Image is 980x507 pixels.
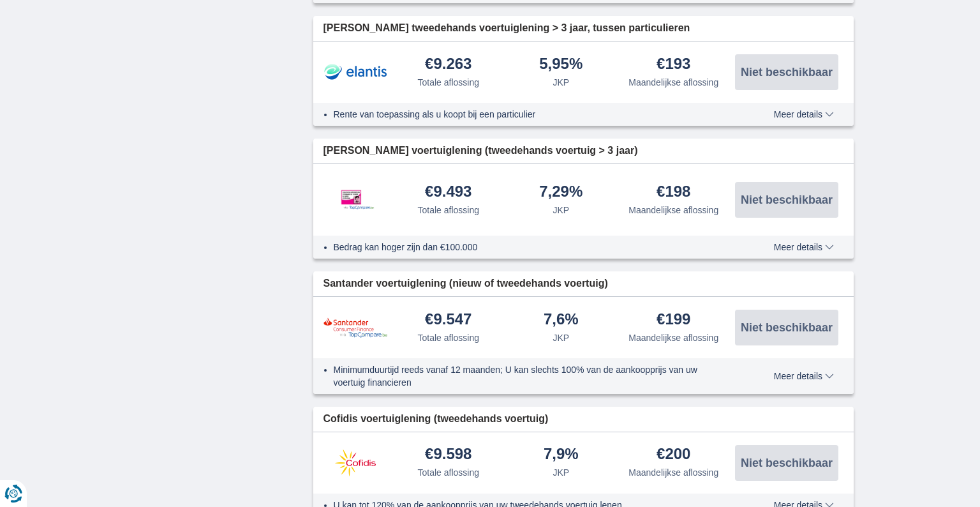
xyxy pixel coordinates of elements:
li: Rente van toepassing als u koopt bij een particulier [334,108,727,121]
div: JKP [553,76,569,89]
button: Niet beschikbaar [735,54,838,90]
span: Cofidis voertuiglening (tweedehands voertuig) [323,412,549,427]
div: Totale aflossing [417,204,479,216]
span: Niet beschikbaar [741,194,833,206]
div: €193 [657,56,690,73]
span: Niet beschikbaar [741,457,833,469]
div: €198 [657,184,690,201]
span: Meer details [774,243,834,252]
button: Niet beschikbaar [735,182,838,218]
button: Meer details [764,242,843,252]
span: Meer details [774,110,834,119]
div: €9.598 [425,446,471,464]
div: Totale aflossing [417,331,479,344]
span: Santander voertuiglening (nieuw of tweedehands voertuig) [323,276,608,291]
div: Totale aflossing [417,466,479,479]
button: Meer details [764,371,843,381]
img: product.pl.alt Cofidis [323,447,387,479]
div: Maandelijkse aflossing [628,76,718,89]
div: €199 [657,312,690,329]
button: Meer details [764,109,843,119]
span: [PERSON_NAME] tweedehands voertuiglening > 3 jaar, tussen particulieren [323,21,690,36]
div: Totale aflossing [417,76,479,89]
span: Meer details [774,372,834,381]
div: Maandelijkse aflossing [628,204,718,216]
span: Niet beschikbaar [741,66,833,78]
div: JKP [553,466,569,479]
div: Maandelijkse aflossing [628,466,718,479]
li: Bedrag kan hoger zijn dan €100.000 [334,241,727,253]
div: €9.493 [425,184,471,201]
div: €9.263 [425,56,471,73]
div: 7,6% [544,312,579,329]
li: Minimumduurtijd reeds vanaf 12 maanden; U kan slechts 100% van de aankoopprijs van uw voertuig fi... [334,363,727,389]
img: product.pl.alt Leemans Kredieten [323,177,387,223]
div: €9.547 [425,312,471,329]
img: product.pl.alt Santander [323,317,387,337]
div: JKP [553,204,569,216]
div: €200 [657,446,690,464]
div: 7,29% [539,184,583,201]
button: Niet beschikbaar [735,310,838,345]
span: [PERSON_NAME] voertuiglening (tweedehands voertuig > 3 jaar) [323,144,638,158]
div: Maandelijkse aflossing [628,331,718,344]
div: 7,9% [544,446,579,464]
button: Niet beschikbaar [735,445,838,481]
div: JKP [553,331,569,344]
div: 5,95% [539,56,583,73]
img: product.pl.alt Elantis [323,56,387,88]
span: Niet beschikbaar [741,322,833,333]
